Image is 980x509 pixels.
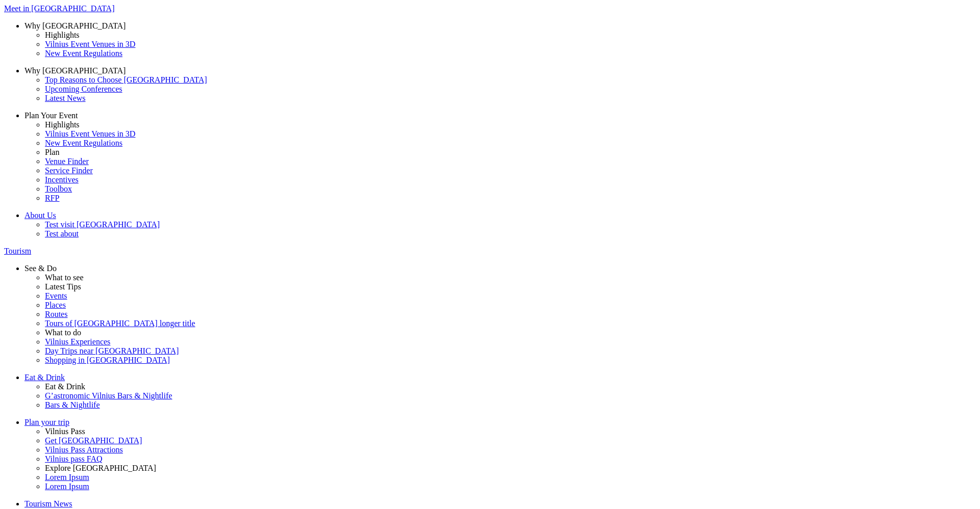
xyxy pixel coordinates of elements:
[24,418,69,426] span: Plan your trip
[45,157,976,166] a: Venue Finder
[45,482,89,491] span: Lorem Ipsum
[45,445,123,454] span: Vilnius Pass Attractions
[45,291,976,301] a: Events
[45,346,976,356] a: Day Trips near [GEOGRAPHIC_DATA]
[45,40,135,48] span: Vilnius Event Venues in 3D
[45,194,59,202] span: RFP
[4,247,976,256] a: Tourism
[45,175,79,184] span: Incentives
[45,175,976,184] a: Incentives
[45,291,67,300] span: Events
[45,382,85,391] span: Eat & Drink
[45,328,81,337] span: What to do
[45,400,976,410] a: Bars & Nightlife
[24,211,976,220] a: About Us
[45,391,976,400] a: G’astronomic Vilnius Bars & Nightlife
[45,157,89,166] span: Venue Finder
[45,129,976,139] a: Vilnius Event Venues in 3D
[45,464,156,472] span: Explore [GEOGRAPHIC_DATA]
[45,220,976,229] a: Test visit [GEOGRAPHIC_DATA]
[45,229,976,238] a: Test about
[45,473,976,482] a: Lorem Ipsum
[45,301,976,310] a: Places
[24,499,976,508] a: Tourism News
[45,139,976,148] a: New Event Regulations
[45,445,976,454] a: Vilnius Pass Attractions
[24,211,56,220] span: About Us
[45,319,195,328] span: Tours of [GEOGRAPHIC_DATA] longer title
[45,337,976,346] a: Vilnius Experiences
[45,148,59,156] span: Plan
[45,346,179,355] span: Day Trips near [GEOGRAPHIC_DATA]
[24,111,78,120] span: Plan Your Event
[45,473,89,481] span: Lorem Ipsum
[24,264,57,273] span: See & Do
[45,184,72,193] span: Toolbox
[45,400,100,409] span: Bars & Nightlife
[24,66,126,75] span: Why [GEOGRAPHIC_DATA]
[45,391,172,400] span: G’astronomic Vilnius Bars & Nightlife
[45,139,122,147] span: New Event Regulations
[45,282,81,291] span: Latest Tips
[45,454,976,464] a: Vilnius pass FAQ
[45,31,80,39] span: Highlights
[24,21,126,30] span: Why [GEOGRAPHIC_DATA]
[45,319,976,328] a: Tours of [GEOGRAPHIC_DATA] longer title
[24,373,65,382] span: Eat & Drink
[45,184,976,194] a: Toolbox
[24,373,976,382] a: Eat & Drink
[45,436,142,445] span: Get [GEOGRAPHIC_DATA]
[45,75,976,85] a: Top Reasons to Choose [GEOGRAPHIC_DATA]
[45,301,66,309] span: Places
[45,356,976,365] a: Shopping in [GEOGRAPHIC_DATA]
[45,129,135,138] span: Vilnius Event Venues in 3D
[45,310,976,319] a: Routes
[24,418,976,427] a: Plan your trip
[45,273,84,282] span: What to see
[4,4,114,13] span: Meet in [GEOGRAPHIC_DATA]
[45,482,976,491] a: Lorem Ipsum
[45,454,103,463] span: Vilnius pass FAQ
[45,337,110,346] span: Vilnius Experiences
[45,356,170,364] span: Shopping in [GEOGRAPHIC_DATA]
[45,166,976,175] a: Service Finder
[45,49,122,58] span: New Event Regulations
[45,427,85,436] span: Vilnius Pass
[24,499,72,508] span: Tourism News
[4,4,976,13] a: Meet in [GEOGRAPHIC_DATA]
[45,436,976,445] a: Get [GEOGRAPHIC_DATA]
[45,120,80,129] span: Highlights
[45,49,976,58] a: New Event Regulations
[45,166,93,175] span: Service Finder
[45,85,976,94] a: Upcoming Conferences
[45,94,976,103] a: Latest News
[4,247,31,255] span: Tourism
[45,194,976,203] a: RFP
[45,310,67,318] span: Routes
[45,40,976,49] a: Vilnius Event Venues in 3D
